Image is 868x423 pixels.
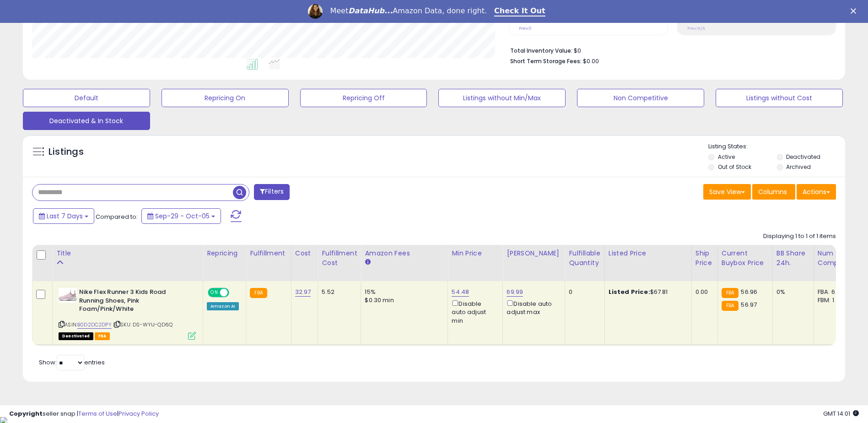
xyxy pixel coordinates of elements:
b: Short Term Storage Fees: [510,57,582,65]
img: 31Hv1ZeUdfL._SL40_.jpg [59,288,77,303]
button: Listings without Cost [716,89,843,107]
button: Repricing On [162,89,289,107]
div: FBM: 1 [818,296,848,304]
a: 69.99 [507,287,523,297]
i: DataHub... [348,6,393,15]
div: Title [56,249,199,258]
button: Deactivated & In Stock [23,112,150,130]
small: FBA [722,301,739,311]
div: ASIN: [59,288,196,339]
div: 0.00 [695,288,711,296]
div: Ship Price [695,249,714,268]
a: 32.97 [295,287,311,297]
li: $0 [510,44,829,55]
span: OFF [228,289,243,297]
div: Displaying 1 to 1 of 1 items [763,232,836,241]
a: 54.48 [452,287,469,297]
label: Deactivated [786,153,820,161]
label: Active [718,153,735,161]
div: Close [851,8,860,14]
span: Columns [758,187,787,196]
div: Disable auto adjust max [507,298,558,316]
span: 56.96 [741,287,757,296]
span: FBA [95,332,110,340]
div: Fulfillment Cost [322,249,357,268]
button: Save View [703,184,751,200]
a: B0D2DC2DPY [77,321,112,329]
div: [PERSON_NAME] [507,249,561,258]
p: Listing States: [708,142,845,151]
label: Out of Stock [718,163,751,171]
small: FBA [722,288,739,298]
div: Amazon Fees [365,249,444,258]
img: Profile image for Georgie [308,4,323,19]
div: Current Buybox Price [722,249,769,268]
small: Prev: 0 [519,26,532,31]
button: Repricing Off [300,89,427,107]
button: Non Competitive [577,89,704,107]
span: 56.97 [741,300,757,309]
div: Cost [295,249,314,258]
div: Amazon AI [207,302,239,310]
div: Repricing [207,249,242,258]
strong: Copyright [9,409,43,418]
small: Prev: N/A [687,26,705,31]
div: Listed Price [609,249,688,258]
div: 15% [365,288,441,296]
span: Sep-29 - Oct-05 [155,211,210,221]
a: Terms of Use [78,409,117,418]
label: Archived [786,163,811,171]
b: Listed Price: [609,287,650,296]
span: ON [209,289,220,297]
button: Actions [797,184,836,200]
button: Filters [254,184,290,200]
span: 2025-10-13 14:01 GMT [823,409,859,418]
div: $67.81 [609,288,685,296]
button: Listings without Min/Max [438,89,566,107]
b: Nike Flex Runner 3 Kids Road Running Shoes, Pink Foam/Pink/White [79,288,190,316]
b: Total Inventory Value: [510,47,572,54]
button: Default [23,89,150,107]
span: All listings that are unavailable for purchase on Amazon for any reason other than out-of-stock [59,332,93,340]
div: Fulfillment [250,249,287,258]
span: Compared to: [96,212,138,221]
div: 0% [776,288,807,296]
button: Sep-29 - Oct-05 [141,208,221,224]
span: | SKU: DS-WYIJ-QD6Q [113,321,173,328]
div: Num of Comp. [818,249,851,268]
small: Amazon Fees. [365,258,370,266]
div: Min Price [452,249,499,258]
h5: Listings [49,146,84,158]
div: BB Share 24h. [776,249,810,268]
span: Show: entries [39,358,105,367]
a: Check It Out [494,6,545,16]
span: $0.00 [583,57,599,65]
div: seller snap | | [9,410,159,418]
button: Columns [752,184,795,200]
div: 0 [569,288,597,296]
button: Last 7 Days [33,208,94,224]
div: Meet Amazon Data, done right. [330,6,487,16]
div: FBA: 6 [818,288,848,296]
span: Last 7 Days [47,211,83,221]
div: 5.52 [322,288,354,296]
div: Fulfillable Quantity [569,249,600,268]
a: Privacy Policy [119,409,159,418]
div: $0.30 min [365,296,441,304]
small: FBA [250,288,267,298]
div: Disable auto adjust min [452,298,496,325]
